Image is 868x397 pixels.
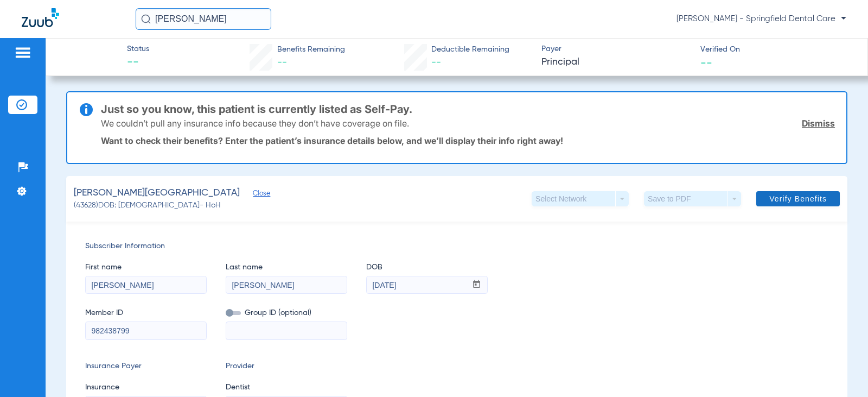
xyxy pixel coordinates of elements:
img: Zuub Logo [22,8,59,27]
span: Benefits Remaining [277,44,345,55]
span: Insurance [85,382,207,393]
h3: Just so you know, this patient is currently listed as Self-Pay. [101,104,835,115]
span: Member ID [85,307,207,319]
span: Last name [226,262,347,273]
span: Payer [541,43,691,55]
span: Subscriber Information [85,241,828,252]
span: (43628) DOB: [DEMOGRAPHIC_DATA] - HoH [74,200,221,211]
img: hamburger-icon [14,46,31,59]
span: -- [127,55,149,71]
input: Search for patients [136,8,271,30]
span: First name [85,262,207,273]
span: [PERSON_NAME] - Springfield Dental Care [676,14,846,24]
img: Search Icon [141,14,151,24]
img: info-icon [80,103,93,116]
span: Deductible Remaining [431,44,509,55]
button: Open calendar [466,276,487,294]
span: Close [253,190,263,200]
span: Dentist [226,382,347,393]
button: Verify Benefits [756,191,840,206]
p: We couldn’t pull any insurance info because they don’t have coverage on file. [101,118,409,129]
span: Group ID (optional) [226,307,347,319]
span: Verified On [700,44,850,55]
p: Want to check their benefits? Enter the patient’s insurance details below, and we’ll display thei... [101,135,835,146]
span: Status [127,43,149,55]
span: Provider [226,361,347,372]
a: Dismiss [802,118,835,129]
span: Verify Benefits [769,194,827,203]
span: Principal [541,55,691,69]
span: -- [431,58,441,67]
span: -- [700,56,712,68]
span: -- [277,58,287,67]
span: [PERSON_NAME][GEOGRAPHIC_DATA] [74,186,240,200]
span: Insurance Payer [85,361,207,372]
span: DOB [366,262,488,273]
